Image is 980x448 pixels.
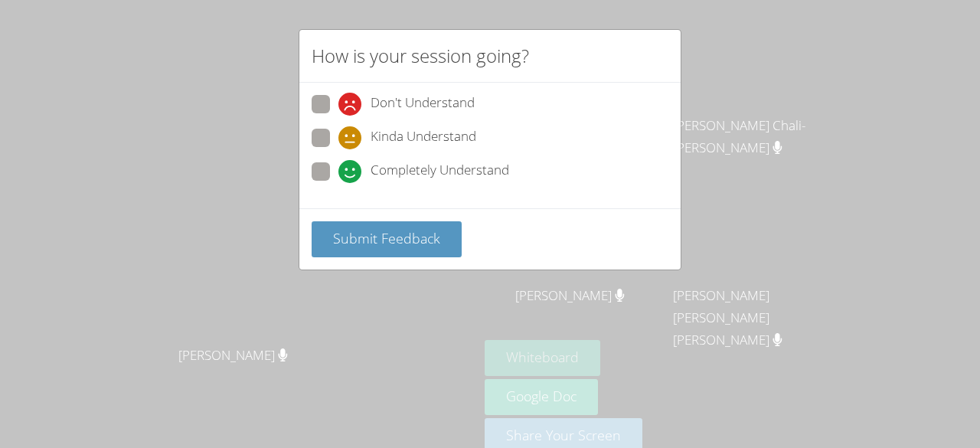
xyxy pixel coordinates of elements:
button: Submit Feedback [312,221,462,257]
span: Submit Feedback [333,229,440,247]
span: Kinda Understand [371,126,476,149]
span: Don't Understand [371,93,475,116]
span: Completely Understand [371,160,509,183]
h2: How is your session going? [312,42,529,70]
